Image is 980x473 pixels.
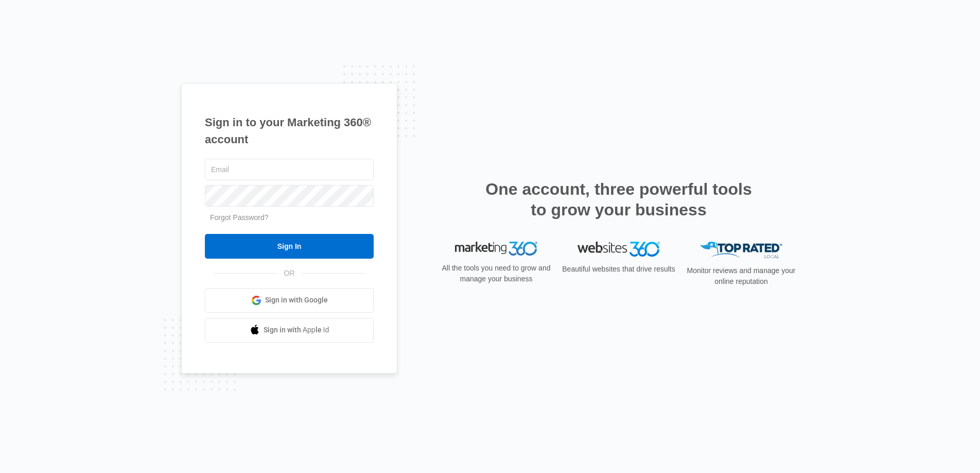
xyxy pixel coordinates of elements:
[264,325,329,335] span: Sign in with Apple Id
[205,288,374,313] a: Sign in with Google
[277,268,302,279] span: OR
[455,242,537,256] img: Marketing 360
[205,114,374,148] h1: Sign in to your Marketing 360® account
[205,318,374,343] a: Sign in with Apple Id
[265,295,328,306] span: Sign in with Google
[561,264,676,275] p: Beautiful websites that drive results
[684,265,799,287] p: Monitor reviews and manage your online reputation
[700,242,782,259] img: Top Rated Local
[210,213,269,222] a: Forgot Password?
[577,242,660,257] img: Websites 360
[205,234,374,259] input: Sign In
[482,179,755,220] h2: One account, three powerful tools to grow your business
[205,159,374,180] input: Email
[439,263,554,284] p: All the tools you need to grow and manage your business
